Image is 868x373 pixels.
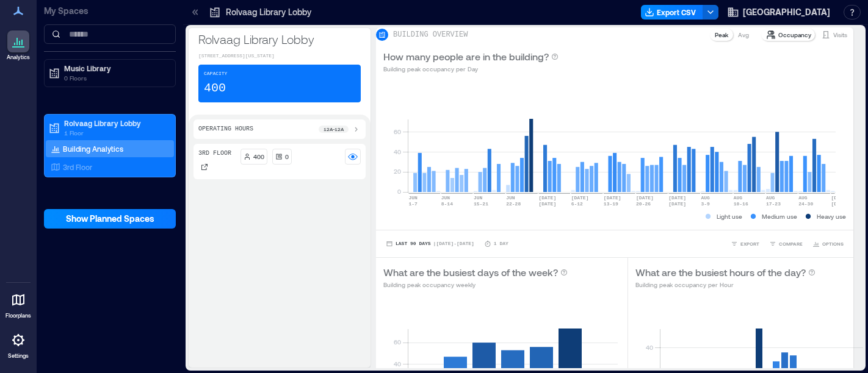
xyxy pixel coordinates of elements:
a: Floorplans [2,285,35,323]
text: [DATE] [571,195,589,201]
p: Occupancy [778,30,811,40]
text: 15-21 [474,201,488,207]
text: JUN [506,195,515,201]
span: OPTIONS [822,240,844,247]
p: Avg [738,30,749,40]
p: Analytics [7,54,30,61]
p: Operating Hours [198,124,253,134]
p: Building peak occupancy per Hour [635,280,816,290]
text: 3-9 [701,201,711,207]
p: Building peak occupancy weekly [383,280,568,290]
tspan: 60 [394,338,401,346]
text: 1-7 [409,201,418,207]
text: 10-16 [734,201,748,207]
p: Capacity [204,70,227,77]
p: 0 [285,152,289,162]
a: Analytics [3,27,34,65]
tspan: 40 [394,360,401,368]
text: [DATE] [668,201,686,207]
span: [GEOGRAPHIC_DATA] [743,6,830,18]
span: EXPORT [740,240,759,247]
tspan: 40 [394,148,401,155]
text: 6-12 [571,201,583,207]
text: JUN [441,195,450,201]
text: [DATE] [538,195,556,201]
text: 13-19 [604,201,618,207]
text: 20-26 [636,201,651,207]
text: [DATE] [538,201,556,207]
span: Show Planned Spaces [66,213,154,225]
p: How many people are in the building? [383,49,549,64]
button: Show Planned Spaces [44,209,176,229]
text: 8-14 [441,201,453,207]
p: Rolvaag Library Lobby [198,30,361,48]
p: Rolvaag Library Lobby [64,118,167,128]
p: [STREET_ADDRESS][US_STATE] [198,52,361,60]
text: [DATE] [668,195,686,201]
tspan: 20 [394,168,401,175]
p: Light use [717,211,742,221]
text: AUG [766,195,775,201]
p: Building Analytics [63,144,123,154]
tspan: 40 [646,344,653,351]
tspan: 60 [394,128,401,135]
p: Heavy use [817,211,846,221]
text: JUN [409,195,418,201]
text: AUG [701,195,711,201]
text: [DATE] [604,195,621,201]
p: Building peak occupancy per Day [383,64,559,74]
button: [GEOGRAPHIC_DATA] [723,2,834,22]
p: Music Library [64,63,167,73]
tspan: 0 [397,188,401,195]
text: [DATE] [636,195,654,201]
p: Medium use [762,211,797,221]
text: JUN [474,195,483,201]
p: Visits [833,30,847,40]
p: 1 Floor [64,128,167,138]
p: My Spaces [44,5,176,17]
p: 12a - 12a [324,126,344,133]
button: OPTIONS [810,238,846,250]
p: 400 [204,80,226,97]
p: 3rd Floor [198,149,231,158]
text: 22-28 [506,201,521,207]
a: Settings [4,325,33,363]
span: COMPARE [779,240,803,247]
p: Settings [8,352,29,360]
text: 24-30 [798,201,813,207]
text: 17-23 [766,201,781,207]
p: Rolvaag Library Lobby [226,6,311,18]
p: BUILDING OVERVIEW [393,30,468,40]
p: 0 Floors [64,73,167,83]
text: [DATE] [831,195,848,201]
p: What are the busiest days of the week? [383,265,558,280]
text: AUG [798,195,808,201]
text: [DATE] [831,201,848,207]
button: Export CSV [641,5,703,20]
p: 400 [253,152,264,162]
text: AUG [734,195,743,201]
p: Floorplans [5,312,31,319]
p: Peak [715,30,728,40]
button: COMPARE [767,238,805,250]
p: 3rd Floor [63,162,92,172]
button: Last 90 Days |[DATE]-[DATE] [383,238,477,250]
p: What are the busiest hours of the day? [635,265,806,280]
button: EXPORT [728,238,762,250]
p: 1 Day [494,240,508,247]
